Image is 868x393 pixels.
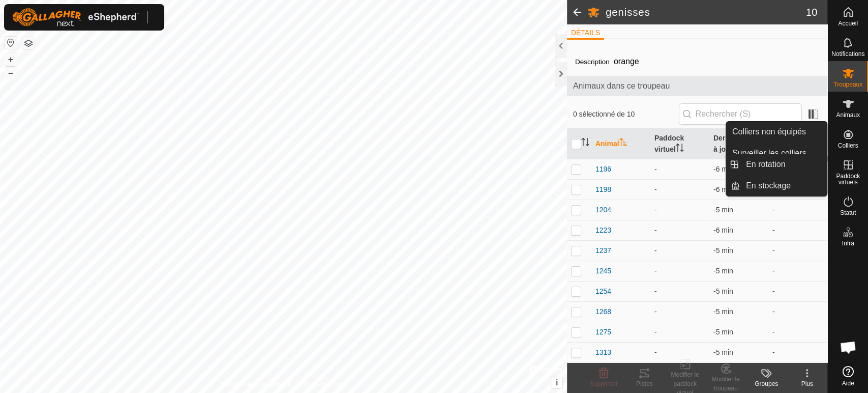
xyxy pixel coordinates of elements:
app-display-virtual-paddock-transition: - [654,287,657,295]
span: orange [610,53,643,70]
app-display-virtual-paddock-transition: - [654,165,657,173]
button: i [551,377,562,388]
span: Colliers non équipés [732,126,806,138]
a: Politique de confidentialité [221,380,291,389]
td: - [768,240,827,261]
span: Animaux dans ce troupeau [573,80,821,92]
button: Réinitialiser la carte [5,37,17,49]
span: Statut [840,210,856,216]
span: Animaux [836,112,860,118]
div: Open chat [833,332,863,362]
span: Paddock virtuels [830,173,865,185]
div: Plus [787,379,827,388]
app-display-virtual-paddock-transition: - [654,307,657,316]
p-sorticon: Activer pour trier [619,139,627,148]
span: 15 oct. 2025, 10 h 26 [713,206,733,214]
td: - [768,220,827,240]
span: 1245 [595,266,611,276]
span: 15 oct. 2025, 10 h 26 [713,246,733,255]
td: - [768,281,827,301]
a: Surveiller les colliers [726,143,827,163]
span: Infra [842,240,854,246]
img: Logo Gallagher [12,8,139,26]
a: Colliers non équipés [726,122,827,142]
span: 15 oct. 2025, 10 h 25 [713,226,733,234]
span: Aide [842,380,854,386]
label: Description [575,58,610,66]
span: 15 oct. 2025, 10 h 25 [713,165,733,173]
button: – [5,67,17,79]
li: En stockage [726,176,827,196]
span: En stockage [746,180,791,192]
span: En rotation [746,158,785,171]
h2: genisses [606,6,806,18]
th: Animal [591,129,650,159]
span: 15 oct. 2025, 10 h 26 [713,185,733,193]
span: 1223 [595,225,611,236]
li: DÉTAILS [567,27,604,40]
p-sorticon: Activer pour trier [581,139,589,148]
p-sorticon: Activer pour trier [676,145,684,153]
input: Rechercher (S) [679,103,802,125]
td: - [768,322,827,342]
span: 0 sélectionné de 10 [573,109,679,120]
span: Surveiller les colliers [732,147,806,159]
app-display-virtual-paddock-transition: - [654,267,657,275]
span: 1204 [595,205,611,215]
a: En rotation [740,154,827,175]
div: Pistes [624,379,665,388]
span: 1196 [595,164,611,175]
span: 15 oct. 2025, 10 h 26 [713,287,733,295]
a: Aide [828,362,868,390]
app-display-virtual-paddock-transition: - [654,328,657,336]
span: 15 oct. 2025, 10 h 26 [713,348,733,356]
a: En stockage [740,176,827,196]
div: Groupes [746,379,787,388]
span: 15 oct. 2025, 10 h 26 [713,267,733,275]
th: Dernière mise à jour [709,129,768,159]
a: Contactez-nous [304,380,346,389]
td: - [768,342,827,362]
td: - [768,200,827,220]
span: 10 [806,5,817,20]
app-display-virtual-paddock-transition: - [654,348,657,356]
span: Colliers [837,143,858,149]
app-display-virtual-paddock-transition: - [654,185,657,193]
span: 15 oct. 2025, 10 h 26 [713,328,733,336]
td: - [768,261,827,281]
li: En rotation [726,154,827,175]
app-display-virtual-paddock-transition: - [654,246,657,255]
span: 1198 [595,184,611,195]
span: Notifications [831,51,864,57]
button: Couches de carte [22,37,35,49]
td: - [768,301,827,322]
span: 1254 [595,286,611,297]
app-display-virtual-paddock-transition: - [654,206,657,214]
span: 15 oct. 2025, 10 h 26 [713,307,733,316]
span: Supprimer [589,380,617,387]
th: Paddock virtuel [650,129,709,159]
span: 1237 [595,245,611,256]
div: Modifier le troupeau [705,375,746,393]
app-display-virtual-paddock-transition: - [654,226,657,234]
span: i [556,378,558,387]
span: 1313 [595,347,611,358]
span: 1275 [595,327,611,338]
span: 1268 [595,306,611,317]
span: Troupeaux [833,81,862,88]
span: Accueil [838,20,858,26]
button: + [5,53,17,66]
